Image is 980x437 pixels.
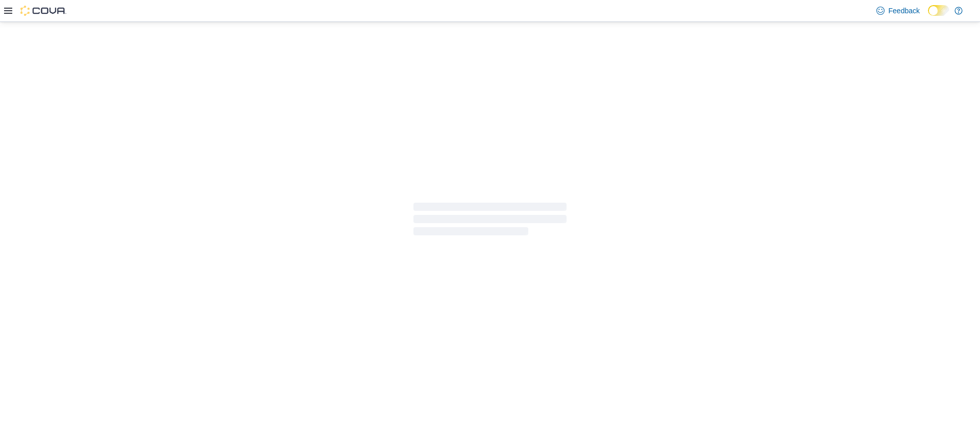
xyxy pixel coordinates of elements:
a: Feedback [872,1,924,21]
span: Loading [413,205,567,237]
span: Feedback [889,6,920,16]
input: Dark Mode [928,5,949,16]
img: Cova [20,6,66,16]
